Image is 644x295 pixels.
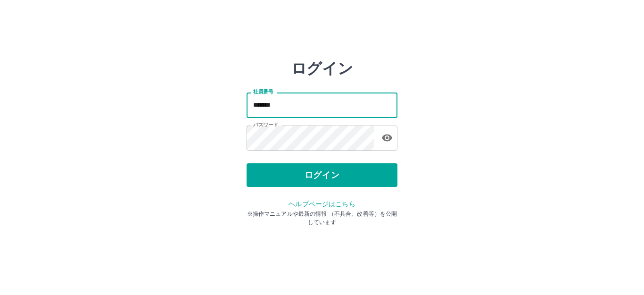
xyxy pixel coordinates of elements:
label: 社員番号 [253,88,273,95]
a: ヘルプページはこちら [289,200,355,208]
h2: ログイン [291,59,353,77]
p: ※操作マニュアルや最新の情報 （不具合、改善等）を公開しています [247,210,397,227]
label: パスワード [253,121,278,128]
button: ログイン [247,163,397,187]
